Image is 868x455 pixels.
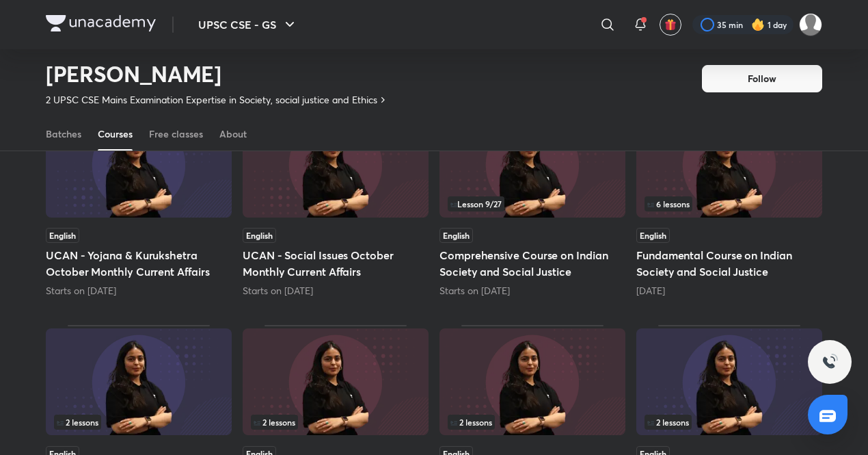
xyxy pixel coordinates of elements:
[636,247,822,280] h5: Fundamental Course on Indian Society and Social Justice
[439,111,625,218] img: Thumbnail
[243,247,429,280] h5: UCAN - Social Issues October Monthly Current Affairs
[645,196,814,211] div: left
[439,107,625,298] div: Comprehensive Course on Indian Society and Social Justice
[46,127,81,141] div: Batches
[251,415,420,430] div: left
[748,72,776,86] span: Follow
[46,228,79,243] span: English
[46,15,156,35] a: Company Logo
[448,415,617,430] div: infocontainer
[636,111,822,218] img: Thumbnail
[439,247,625,280] h5: Comprehensive Course on Indian Society and Social Justice
[664,18,677,31] img: avatar
[243,228,276,243] span: English
[46,247,232,280] h5: UCAN - Yojana & Kurukshetra October Monthly Current Affairs
[46,107,232,298] div: UCAN - Yojana & Kurukshetra October Monthly Current Affairs
[448,415,617,430] div: left
[149,127,203,141] div: Free classes
[243,284,429,298] div: Starts on Oct 10
[645,415,814,430] div: infosection
[636,107,822,298] div: Fundamental Course on Indian Society and Social Justice
[702,65,822,92] button: Follow
[645,415,814,430] div: infocontainer
[645,196,814,211] div: infosection
[448,196,617,211] div: infosection
[645,415,814,430] div: left
[46,60,388,88] h2: [PERSON_NAME]
[439,228,473,243] span: English
[149,118,203,151] a: Free classes
[636,328,822,435] img: Thumbnail
[647,418,689,426] span: 2 lessons
[243,111,429,218] img: Thumbnail
[636,284,822,298] div: 12 days ago
[251,415,420,430] div: infosection
[46,93,377,107] p: 2 UPSC CSE Mains Examination Expertise in Society, social justice and Ethics
[439,328,625,435] img: Thumbnail
[46,328,232,435] img: Thumbnail
[243,328,429,435] img: Thumbnail
[645,196,814,211] div: infocontainer
[54,415,223,430] div: left
[243,107,429,298] div: UCAN - Social Issues October Monthly Current Affairs
[46,284,232,298] div: Starts on Oct 16
[751,18,765,31] img: streak
[54,415,223,430] div: infocontainer
[251,415,420,430] div: infocontainer
[822,354,838,370] img: ttu
[439,284,625,298] div: Starts on Oct 8
[799,13,822,36] img: Gaurav Chauhan
[46,15,156,31] img: Company Logo
[54,415,223,430] div: infosection
[448,415,617,430] div: infosection
[448,196,617,211] div: left
[46,118,81,151] a: Batches
[57,418,98,426] span: 2 lessons
[98,127,133,141] div: Courses
[448,196,617,211] div: infocontainer
[219,127,247,141] div: About
[98,118,133,151] a: Courses
[660,14,681,36] button: avatar
[450,418,492,426] span: 2 lessons
[190,11,306,38] button: UPSC CSE - GS
[219,118,247,151] a: About
[46,111,232,218] img: Thumbnail
[647,200,690,208] span: 6 lessons
[450,200,502,208] span: Lesson 9 / 27
[636,228,670,243] span: English
[254,418,295,426] span: 2 lessons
